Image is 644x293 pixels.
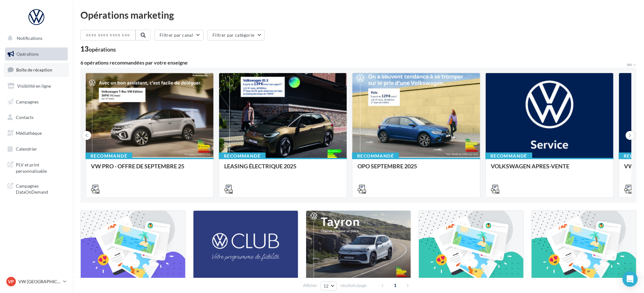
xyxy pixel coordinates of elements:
[80,10,636,20] div: Opérations marketing
[16,146,37,152] span: Calendrier
[357,163,475,176] div: OPO SEPTEMBRE 2025
[5,276,68,288] a: VP VW [GEOGRAPHIC_DATA] 13
[17,35,42,41] span: Notifications
[16,115,34,120] span: Contacts
[17,83,51,89] span: Visibilité en ligne
[340,283,367,289] span: résultats/page
[16,160,65,174] span: PLV et print personnalisable
[352,153,399,159] div: Recommandé
[16,51,39,57] span: Opérations
[4,111,69,124] a: Contacts
[154,30,204,41] button: Filtrer par canal
[485,153,532,159] div: Recommandé
[4,127,69,140] a: Médiathèque
[16,99,39,104] span: Campagnes
[324,284,329,289] span: 12
[4,79,69,93] a: Visibilité en ligne
[491,163,608,176] div: VOLKSWAGEN APRES-VENTE
[4,63,69,77] a: Boîte de réception
[4,158,69,177] a: PLV et print personnalisable
[4,142,69,156] a: Calendrier
[89,47,116,52] div: opérations
[18,278,60,285] p: VW [GEOGRAPHIC_DATA] 13
[303,283,317,289] span: Afficher
[4,179,69,198] a: Campagnes DataOnDemand
[321,282,337,290] button: 12
[16,182,65,195] span: Campagnes DataOnDemand
[390,280,400,290] span: 1
[91,163,208,176] div: VW PRO - OFFRE DE SEPTEMBRE 25
[85,153,132,159] div: Recommandé
[4,47,69,61] a: Opérations
[80,60,626,65] div: 6 opérations recommandées par votre enseigne
[4,32,66,45] button: Notifications
[8,278,14,285] span: VP
[622,271,638,287] div: Open Intercom Messenger
[224,163,342,176] div: LEASING ÉLECTRIQUE 2025
[219,153,266,159] div: Recommandé
[4,95,69,109] a: Campagnes
[207,30,265,41] button: Filtrer par catégorie
[80,46,116,53] div: 13
[16,67,52,72] span: Boîte de réception
[16,130,42,136] span: Médiathèque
